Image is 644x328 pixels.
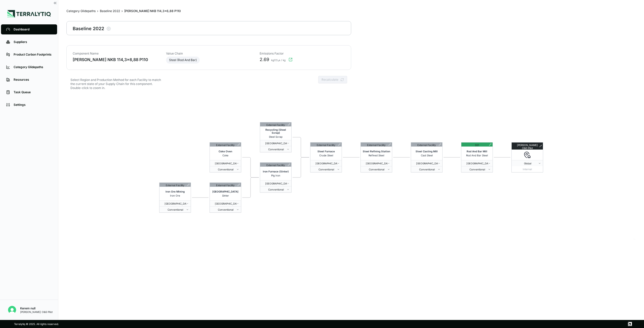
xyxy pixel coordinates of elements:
span: conventional [262,148,287,151]
span: Steel (Rod And Bar) [169,58,197,62]
span: Steel Casting Mill [416,150,438,153]
div: [PERSON_NAME] O&G Pilot Global Internal [511,142,543,172]
img: Kerem [8,306,16,314]
div: Category Glidepaths [14,65,52,69]
span: Russia [262,182,287,185]
button: Conventional [210,166,241,172]
div: External FacilitySteel Casting MillCast Steel [GEOGRAPHIC_DATA] Conventional [411,142,442,172]
span: Russia [262,142,287,145]
button: Open user button [6,304,18,316]
span: Russia [162,202,186,205]
button: [GEOGRAPHIC_DATA] [210,160,241,166]
g: Edge from 2 to 4 [242,177,259,198]
button: Conventional [159,206,191,212]
span: Crude Steel [319,154,333,157]
div: External Facility [367,143,386,147]
button: [GEOGRAPHIC_DATA] [361,160,392,166]
div: External FacilityIron Ore MiningIron Ore [GEOGRAPHIC_DATA] Conventional [159,182,191,213]
span: Russia [363,162,388,165]
div: External Facility [266,163,285,167]
div: External Facility [216,143,235,147]
div: Dashboard [14,27,52,31]
span: 2.69 [260,57,269,63]
div: Baseline 2022 [73,25,104,32]
div: Value Chain [166,52,251,56]
div: [PERSON_NAME] O&G Pilot [20,310,53,313]
span: conventional [363,168,387,171]
div: Product Carbon Footprints [14,53,52,57]
div: Internal [512,166,543,172]
a: Baseline 2022 [100,9,120,13]
button: [GEOGRAPHIC_DATA] [461,160,493,166]
button: [GEOGRAPHIC_DATA] [310,160,342,166]
button: Conventional [210,206,241,212]
div: [PERSON_NAME] NKB 114,3x6,88 P110 [73,57,158,63]
div: External Facility [166,183,184,187]
div: Emissions Factor [260,52,345,56]
span: › [122,9,123,13]
span: Global [514,162,538,165]
div: External Facility [216,183,235,187]
button: Conventional [461,166,493,172]
span: [GEOGRAPHIC_DATA] [212,190,238,193]
span: Iron Furnace (Sinter) [263,170,289,173]
div: External Facility [317,143,335,147]
span: Russia [212,162,237,165]
span: conventional [463,168,488,171]
div: Settings [14,103,52,107]
div: External FacilityRecycling (Steel Scrap)Steel Scrap [GEOGRAPHIC_DATA] Conventional [260,122,292,152]
div: Select Region and Production Method for each Facility to match the current state of your Supply C... [66,76,165,90]
g: Edge from 4 to 6 [293,157,309,177]
span: Russia [212,202,237,205]
span: Iron Ore Mining [166,190,185,193]
span: conventional [312,168,337,171]
span: Sinter [222,194,229,197]
div: Component Name [73,52,158,56]
button: [GEOGRAPHIC_DATA] [210,200,241,206]
span: Russia [463,162,488,165]
div: Suppliers [14,40,52,44]
div: External Facility [266,122,285,126]
div: External FacilitySteel Refining StationRefined Steel [GEOGRAPHIC_DATA] Conventional [360,142,392,172]
span: conventional [212,208,236,211]
span: Pig Iron [271,174,280,177]
span: Coke [222,154,228,157]
span: Russia [413,162,438,165]
span: Recycling (Steel Scrap) [261,128,290,134]
span: Coke Oven [219,150,232,153]
button: [GEOGRAPHIC_DATA] [260,180,291,186]
div: External Facility [417,143,436,147]
span: [PERSON_NAME] NKB 114,3x6,88 P110 [124,9,181,13]
button: Conventional [310,166,342,172]
div: External FacilityIron Furnace (Sinter)Pig Iron [GEOGRAPHIC_DATA] Conventional [260,162,292,193]
div: SS1 [475,143,479,147]
span: conventional [262,188,287,191]
span: Refined Steel [369,154,384,157]
a: Category Glidepaths [66,9,96,13]
div: External Facility[GEOGRAPHIC_DATA]Sinter [GEOGRAPHIC_DATA] Conventional [210,182,241,213]
span: Russia [312,162,337,165]
button: Global [512,160,543,166]
span: Iron Ore [170,194,180,197]
button: [GEOGRAPHIC_DATA] [260,140,291,146]
div: [PERSON_NAME] O&G Pilot [516,143,538,150]
button: [GEOGRAPHIC_DATA] [159,200,191,206]
button: Conventional [260,146,291,152]
span: kgCO₂e / kg [270,59,286,63]
button: Conventional [411,166,442,172]
button: Conventional [260,186,291,192]
span: Steel Furnace [317,150,335,153]
div: Kerem null [20,306,53,310]
span: conventional [162,208,186,211]
span: Rod And Bar Steel [466,154,488,157]
div: Task Queue [14,90,52,94]
span: Steel Scrap [269,135,283,138]
button: [GEOGRAPHIC_DATA] [411,160,442,166]
button: Conventional [361,166,392,172]
div: Resources [14,78,52,82]
g: Edge from 5 to 6 [293,137,309,157]
div: External FacilitySteel FurnaceCrude Steel [GEOGRAPHIC_DATA] Conventional [310,142,342,172]
span: Rod And Bar Mill [467,150,487,153]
